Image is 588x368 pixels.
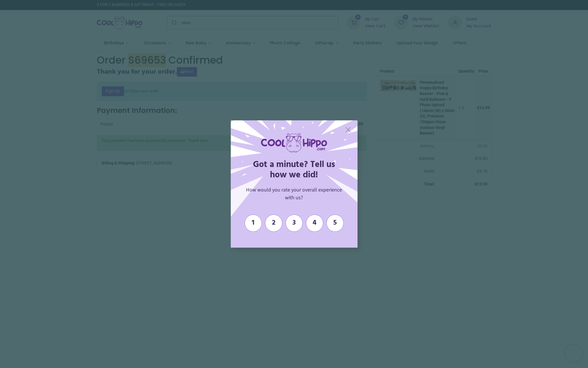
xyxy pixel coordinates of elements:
span: X [345,125,351,134]
span: 2 [268,219,279,227]
span: 1 [248,219,259,227]
span: How would you rate your overall experience with us? [246,186,342,201]
span: 3 [289,219,300,227]
span: Got a minute? Tell us how we did! [253,158,335,182]
span: 5 [330,219,341,227]
span: 4 [309,219,320,227]
img: logo-coolhippo.com_1754486641143.png [261,133,327,152]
